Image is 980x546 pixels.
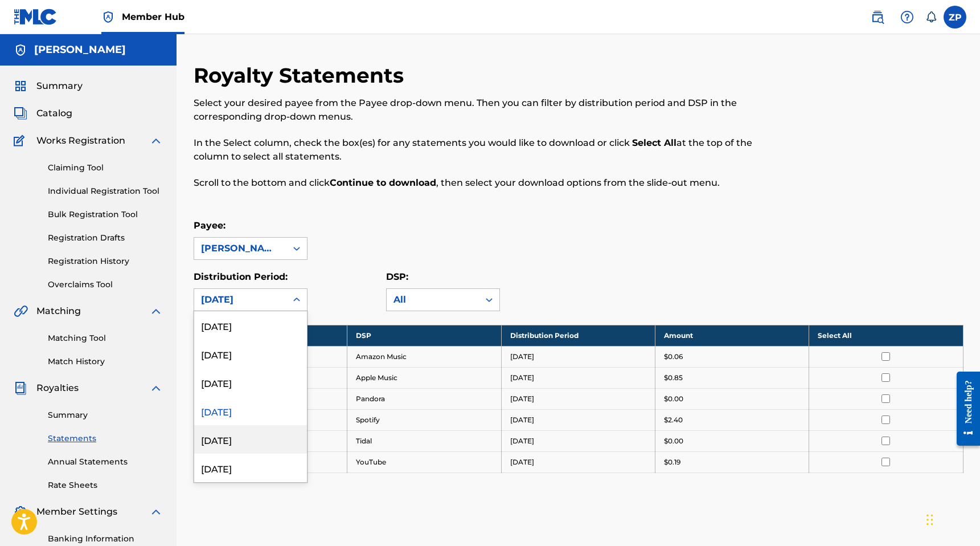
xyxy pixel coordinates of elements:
div: [DATE] [201,293,280,307]
span: Works Registration [36,134,125,148]
a: Registration Drafts [48,232,163,244]
div: User Menu [944,6,966,28]
div: Notifications [925,11,937,23]
img: search [871,10,884,24]
p: $0.19 [664,457,680,467]
img: expand [149,381,163,395]
div: All [393,293,472,307]
img: Member Settings [14,505,27,519]
td: [DATE] [501,367,655,388]
td: [DATE] [501,409,655,430]
label: Payee: [194,220,225,231]
span: Summary [36,79,83,93]
td: [DATE] [501,430,655,451]
div: [DATE] [194,397,307,425]
span: Member Settings [36,505,117,519]
img: Matching [14,304,28,318]
a: CatalogCatalog [14,107,72,120]
p: $2.40 [664,415,683,425]
p: Scroll to the bottom and click , then select your download options from the slide-out menu. [194,176,786,190]
iframe: Resource Center [948,363,980,455]
span: Matching [36,304,81,318]
div: Drag [926,503,933,537]
img: expand [149,505,163,519]
td: Apple Music [347,367,501,388]
label: DSP: [386,271,408,282]
p: $0.85 [664,373,683,383]
iframe: Chat Widget [923,491,980,546]
img: Accounts [14,43,27,57]
td: Tidal [347,430,501,451]
div: Help [896,6,919,28]
div: [PERSON_NAME] [201,242,280,255]
span: Catalog [36,107,72,120]
a: Registration History [48,255,163,267]
td: Pandora [347,388,501,409]
span: Royalties [36,381,79,395]
img: expand [149,304,163,318]
div: [DATE] [194,425,307,454]
p: $0.00 [664,394,683,404]
a: Summary [48,409,163,421]
strong: Select All [632,137,676,148]
th: Select All [809,325,963,346]
td: [DATE] [501,451,655,472]
a: Matching Tool [48,332,163,344]
th: DSP [347,325,501,346]
td: Amazon Music [347,346,501,367]
td: [DATE] [501,388,655,409]
label: Distribution Period: [194,271,288,282]
a: Bulk Registration Tool [48,209,163,221]
img: Works Registration [14,134,28,148]
p: $0.00 [664,436,683,446]
td: [DATE] [501,346,655,367]
a: Rate Sheets [48,479,163,491]
a: Match History [48,356,163,368]
td: Spotify [347,409,501,430]
h5: Zachary Pascaud [34,43,126,56]
th: Distribution Period [501,325,655,346]
p: In the Select column, check the box(es) for any statements you would like to download or click at... [194,136,786,164]
a: Banking Information [48,533,163,545]
a: Individual Registration Tool [48,185,163,197]
img: Royalties [14,381,27,395]
span: Member Hub [122,10,184,23]
strong: Continue to download [330,177,436,188]
td: YouTube [347,451,501,472]
img: help [900,10,914,24]
div: [DATE] [194,454,307,482]
a: Claiming Tool [48,162,163,174]
a: Public Search [866,6,889,28]
img: Top Rightsholder [101,10,115,24]
a: Overclaims Tool [48,279,163,291]
img: Catalog [14,107,27,120]
h2: Royalty Statements [194,63,409,88]
a: Annual Statements [48,456,163,468]
img: MLC Logo [14,9,58,25]
div: [DATE] [194,368,307,397]
div: [DATE] [194,311,307,340]
a: Statements [48,433,163,445]
a: SummarySummary [14,79,83,93]
div: [DATE] [194,340,307,368]
img: expand [149,134,163,148]
p: Select your desired payee from the Payee drop-down menu. Then you can filter by distribution peri... [194,96,786,124]
p: $0.06 [664,352,683,362]
img: Summary [14,79,27,93]
th: Amount [655,325,809,346]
